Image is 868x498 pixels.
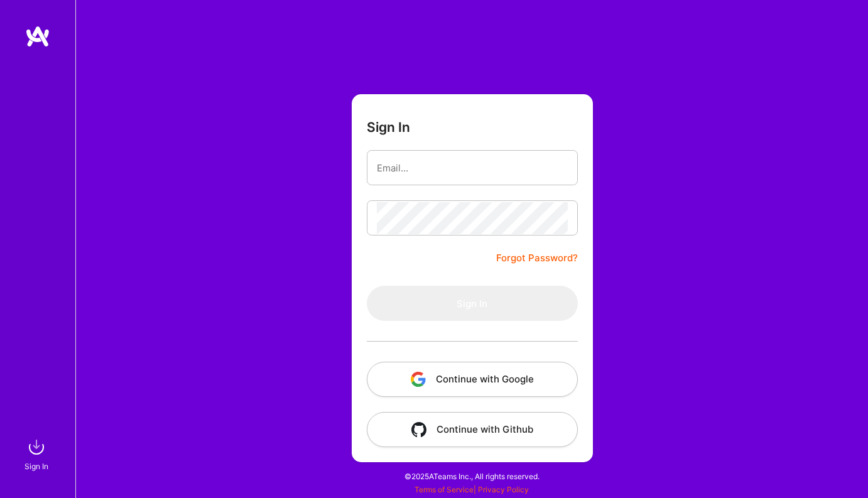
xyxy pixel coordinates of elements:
[377,152,568,184] input: Email...
[367,362,578,397] button: Continue with Google
[411,372,426,387] img: icon
[26,435,49,473] a: sign inSign In
[24,435,49,460] img: sign in
[411,422,426,437] img: icon
[367,412,578,447] button: Continue with Github
[496,251,578,266] a: Forgot Password?
[415,485,474,494] a: Terms of Service
[367,119,410,135] h3: Sign In
[415,485,529,494] span: |
[478,485,529,494] a: Privacy Policy
[25,25,50,48] img: logo
[75,460,868,492] div: © 2025 ATeams Inc., All rights reserved.
[24,460,48,473] div: Sign In
[367,286,578,321] button: Sign In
